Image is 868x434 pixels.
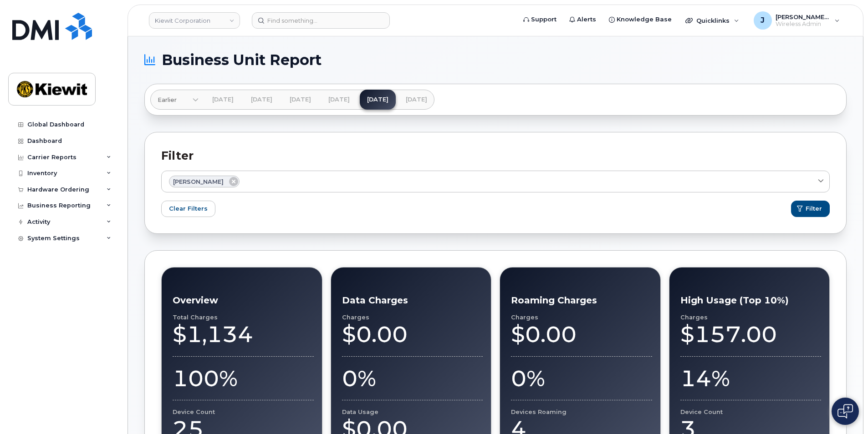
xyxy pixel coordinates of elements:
[342,314,483,321] div: Charges
[173,295,314,306] h3: Overview
[161,201,215,217] button: Clear Filters
[173,365,314,392] div: 100%
[511,295,652,306] h3: Roaming Charges
[806,204,822,213] span: Filter
[360,90,396,110] a: [DATE]
[342,365,483,392] div: 0%
[398,90,434,110] a: [DATE]
[511,409,652,415] div: Devices Roaming
[342,295,483,306] h3: Data Charges
[680,321,822,348] div: $157.00
[173,314,314,321] div: Total Charges
[680,295,822,306] h3: High Usage (Top 10%)
[173,177,224,186] span: [PERSON_NAME]
[511,321,652,348] div: $0.00
[680,409,822,415] div: Device Count
[282,90,318,110] a: [DATE]
[342,409,483,415] div: Data Usage
[173,409,314,415] div: Device Count
[161,149,830,162] h2: Filter
[680,314,822,321] div: Charges
[205,90,241,110] a: [DATE]
[158,96,177,104] span: Earlier
[173,321,314,348] div: $1,134
[169,204,208,213] span: Clear Filters
[680,365,822,392] div: 14%
[150,90,199,110] a: Earlier
[791,201,830,217] button: Filter
[162,53,322,67] span: Business Unit Report
[837,404,853,419] img: Open chat
[161,171,830,192] a: [PERSON_NAME]
[244,90,280,110] a: [DATE]
[511,314,652,321] div: Charges
[321,90,357,110] a: [DATE]
[342,321,483,348] div: $0.00
[511,365,652,392] div: 0%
